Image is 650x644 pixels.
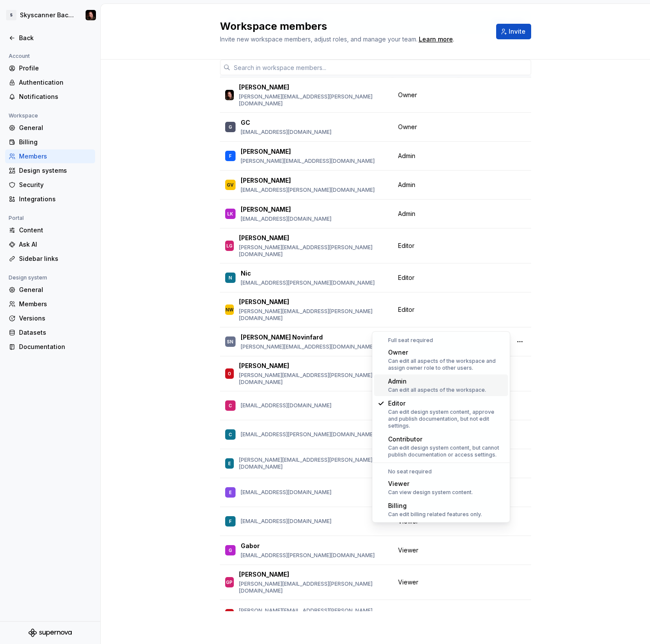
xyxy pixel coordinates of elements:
div: Design system [5,273,51,283]
a: Integrations [5,192,95,206]
a: General [5,283,95,297]
img: Adam Wilson [225,90,234,100]
div: Versions [19,314,92,323]
span: Admin [398,152,415,160]
p: [PERSON_NAME] Novinfard [241,333,323,342]
div: H [228,610,231,619]
span: Viewer [398,578,418,587]
div: Can view design system content. [388,489,473,496]
img: Adam Wilson [86,10,96,20]
a: Profile [5,61,95,75]
div: SN [227,337,233,346]
a: Members [5,149,95,163]
p: [EMAIL_ADDRESS][PERSON_NAME][DOMAIN_NAME] [241,431,375,438]
p: [PERSON_NAME] [239,362,289,370]
div: Billing [388,501,482,510]
a: Design systems [5,164,95,178]
p: Gabor [241,542,260,550]
div: C [229,430,232,439]
a: Documentation [5,340,95,354]
div: Contributor [388,435,505,444]
p: [PERSON_NAME] [239,298,289,306]
div: Editor [388,399,505,408]
div: G [229,123,232,131]
div: C [229,401,232,410]
div: Members [19,300,92,308]
div: Can edit all aspects of the workspace. [388,387,486,393]
p: [PERSON_NAME] [241,147,291,156]
div: Viewer [388,479,473,488]
a: Authentication [5,76,95,89]
a: Ask AI [5,238,95,251]
p: [EMAIL_ADDRESS][PERSON_NAME][DOMAIN_NAME] [241,279,375,286]
p: [EMAIL_ADDRESS][PERSON_NAME][DOMAIN_NAME] [241,187,375,194]
div: F [229,152,232,160]
p: [EMAIL_ADDRESS][DOMAIN_NAME] [241,518,331,525]
a: Versions [5,311,95,325]
span: Editor [398,241,414,250]
div: No seat required [374,468,508,475]
div: Owner [388,348,505,357]
div: Documentation [19,343,92,351]
p: [EMAIL_ADDRESS][DOMAIN_NAME] [241,129,331,136]
p: [PERSON_NAME] [241,176,291,185]
h2: Workspace members [220,19,486,33]
p: [PERSON_NAME][EMAIL_ADDRESS][PERSON_NAME][DOMAIN_NAME] [239,372,388,386]
a: Sidebar links [5,252,95,266]
p: [EMAIL_ADDRESS][DOMAIN_NAME] [241,402,331,409]
div: Integrations [19,195,92,203]
p: [PERSON_NAME] [239,570,289,579]
div: NW [226,305,233,314]
div: Content [19,226,92,235]
p: [PERSON_NAME] [241,205,291,214]
div: Billing [19,138,92,146]
p: [PERSON_NAME] [239,234,289,242]
span: Editor [398,305,414,314]
div: Design systems [19,166,92,175]
p: [EMAIL_ADDRESS][PERSON_NAME][DOMAIN_NAME] [241,552,375,559]
p: [PERSON_NAME] [239,83,289,92]
div: General [19,124,92,132]
button: Invite [496,24,531,39]
span: Invite new workspace members, adjust roles, and manage your team. [220,35,417,43]
p: [EMAIL_ADDRESS][DOMAIN_NAME] [241,489,331,496]
span: Viewer [398,546,418,555]
div: E [229,488,232,497]
span: Admin [398,181,415,189]
a: Supernova Logo [29,628,72,637]
div: Notifications [19,92,92,101]
div: Admin [388,377,486,386]
div: Full seat required [374,337,508,344]
a: Members [5,297,95,311]
span: Owner [398,91,417,99]
div: Profile [19,64,92,73]
p: [PERSON_NAME][EMAIL_ADDRESS][PERSON_NAME][DOMAIN_NAME] [239,308,388,322]
div: Security [19,181,92,189]
p: [PERSON_NAME][EMAIL_ADDRESS][DOMAIN_NAME] [241,343,375,350]
div: GP [226,578,233,587]
span: Owner [398,123,417,131]
div: Datasets [19,328,92,337]
a: General [5,121,95,135]
input: Search in workspace members... [230,60,531,75]
div: Suggestions [373,332,510,522]
a: Back [5,31,95,45]
a: Learn more [419,35,453,44]
div: Workspace [5,111,41,121]
div: LK [227,209,233,218]
div: Account [5,51,33,61]
p: Nic [241,269,251,278]
div: General [19,286,92,294]
div: Back [19,34,92,42]
div: O [228,369,231,378]
div: F [229,517,232,526]
p: [PERSON_NAME][EMAIL_ADDRESS][DOMAIN_NAME] [241,158,375,165]
span: Admin [398,209,415,218]
div: GV [227,181,233,189]
p: [PERSON_NAME][EMAIL_ADDRESS][PERSON_NAME][DOMAIN_NAME] [239,581,388,594]
p: [PERSON_NAME][EMAIL_ADDRESS][PERSON_NAME][DOMAIN_NAME] [239,607,388,621]
div: Skyscanner Backpack [20,11,75,19]
p: [PERSON_NAME][EMAIL_ADDRESS][PERSON_NAME][DOMAIN_NAME] [239,457,388,470]
span: Invite [509,27,526,36]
